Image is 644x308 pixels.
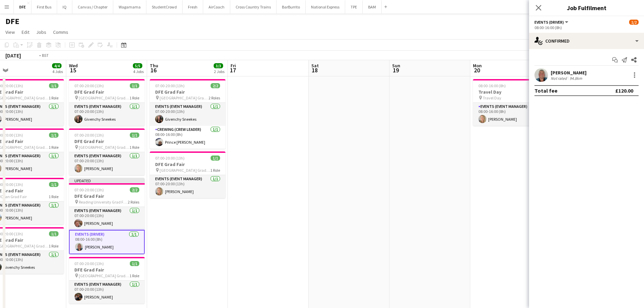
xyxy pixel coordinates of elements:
[150,103,225,126] app-card-role: Events (Event Manager)1/107:00-20:00 (13h)Givenchy Sneekes
[5,52,21,59] div: [DATE]
[69,230,145,254] app-card-role: Events (Driver)1/108:00-16:00 (8h)[PERSON_NAME]
[69,257,145,304] app-job-card: 07:00-20:00 (13h)1/1DFE Grad Fair [GEOGRAPHIC_DATA] Grad Fair1 RoleEvents (Event Manager)1/107:00...
[478,83,506,88] span: 08:00-16:00 (8h)
[534,20,564,25] span: Events (Driver)
[130,187,139,192] span: 2/2
[155,83,185,88] span: 07:00-20:00 (13h)
[69,267,145,273] h3: DFE Grad Fair
[133,69,144,74] div: 4 Jobs
[629,20,639,25] span: 1/2
[57,0,72,14] button: IQ
[209,95,220,100] span: 2 Roles
[310,66,319,74] span: 18
[483,95,501,100] span: Travel Day
[74,187,104,192] span: 07:00-20:00 (13h)
[52,63,62,68] span: 4/4
[392,63,400,69] span: Sun
[311,63,319,69] span: Sat
[50,28,71,37] a: Comms
[74,133,104,138] span: 07:00-20:00 (13h)
[36,29,46,35] span: Jobs
[129,145,139,150] span: 1 Role
[150,79,225,149] div: 07:00-20:00 (13h)2/2DFE Grad Fair [GEOGRAPHIC_DATA] Grad Fair2 RolesEvents (Event Manager)1/107:0...
[5,16,19,26] h1: DFE
[230,66,236,74] span: 17
[231,63,236,69] span: Fri
[230,0,277,14] button: Cross Country Trains
[113,0,146,14] button: Wagamama
[160,95,209,100] span: [GEOGRAPHIC_DATA] Grad Fair
[155,156,185,161] span: 07:00-20:00 (13h)
[52,69,63,74] div: 4 Jobs
[149,66,158,74] span: 16
[128,199,139,205] span: 2 Roles
[69,138,145,144] h3: DFE Grad Fair
[210,168,220,173] span: 1 Role
[130,261,139,266] span: 1/1
[129,95,139,100] span: 1 Role
[551,70,587,76] div: [PERSON_NAME]
[69,63,78,69] span: Wed
[42,53,49,58] div: BST
[5,29,15,35] span: View
[150,63,158,69] span: Thu
[146,0,183,14] button: StudentCrowd
[69,152,145,175] app-card-role: Events (Event Manager)1/107:00-20:00 (13h)[PERSON_NAME]
[49,145,58,150] span: 1 Role
[14,0,31,14] button: DFE
[69,193,145,199] h3: DFE Grad Fair
[203,0,230,14] button: AirCoach
[473,89,549,95] h3: Travel Day
[345,0,363,14] button: TPE
[49,231,58,236] span: 1/1
[69,178,145,254] app-job-card: Updated07:00-20:00 (13h)2/2DFE Grad Fair Reading University Grad Fair2 RolesEvents (Event Manager...
[79,199,128,205] span: Reading University Grad Fair
[534,20,569,25] button: Events (Driver)
[183,0,203,14] button: Fresh
[150,175,225,198] app-card-role: Events (Event Manager)1/107:00-20:00 (13h)[PERSON_NAME]
[33,28,49,37] a: Jobs
[49,243,58,248] span: 1 Role
[277,0,306,14] button: BarBurrito
[363,0,382,14] button: BAM
[68,66,78,74] span: 15
[615,87,633,94] div: £120.00
[473,63,482,69] span: Mon
[306,0,345,14] button: National Express
[79,145,129,150] span: [GEOGRAPHIC_DATA] Grad Fair
[79,95,129,100] span: [GEOGRAPHIC_DATA] Grad Fair
[473,103,549,126] app-card-role: Events (Event Manager)1/108:00-16:00 (8h)[PERSON_NAME]
[69,103,145,126] app-card-role: Events (Event Manager)1/107:00-20:00 (13h)Givenchy Sneekes
[133,63,142,68] span: 5/5
[49,182,58,187] span: 1/1
[79,273,129,278] span: [GEOGRAPHIC_DATA] Grad Fair
[49,133,58,138] span: 1/1
[391,66,400,74] span: 19
[214,69,224,74] div: 2 Jobs
[69,281,145,304] app-card-role: Events (Event Manager)1/107:00-20:00 (13h)[PERSON_NAME]
[211,83,220,88] span: 2/2
[74,83,104,88] span: 07:00-20:00 (13h)
[551,76,568,81] div: Not rated
[69,89,145,95] h3: DFE Grad Fair
[211,156,220,161] span: 1/1
[150,151,225,198] app-job-card: 07:00-20:00 (13h)1/1DFE Grad Fair [GEOGRAPHIC_DATA] Grad Fair1 RoleEvents (Event Manager)1/107:00...
[69,128,145,175] app-job-card: 07:00-20:00 (13h)1/1DFE Grad Fair [GEOGRAPHIC_DATA] Grad Fair1 RoleEvents (Event Manager)1/107:00...
[150,89,225,95] h3: DFE Grad Fair
[150,126,225,149] app-card-role: Crewing (Crew Leader)1/108:00-16:00 (8h)Prince [PERSON_NAME]
[473,79,549,126] app-job-card: 08:00-16:00 (8h)1/1Travel Day Travel Day1 RoleEvents (Event Manager)1/108:00-16:00 (8h)[PERSON_NAME]
[534,87,557,94] div: Total fee
[472,66,482,74] span: 20
[31,0,57,14] button: First Bus
[3,28,18,37] a: View
[49,83,58,88] span: 1/1
[49,194,58,199] span: 1 Role
[214,63,223,68] span: 3/3
[22,29,29,35] span: Edit
[69,178,145,183] div: Updated
[529,33,644,49] div: Confirmed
